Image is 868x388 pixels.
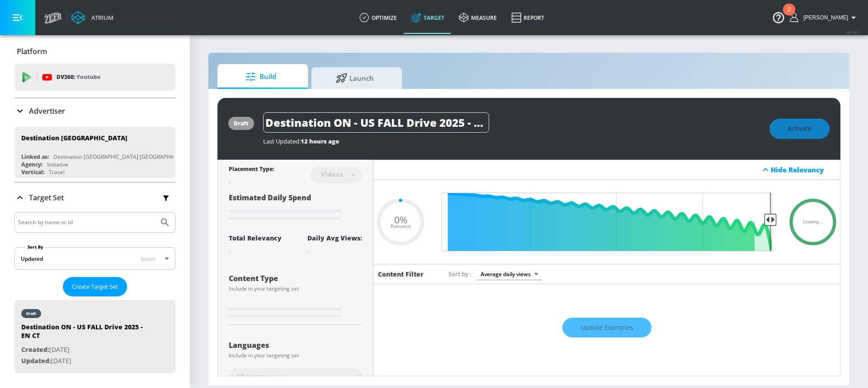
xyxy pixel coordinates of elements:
div: Advertiser [14,98,175,124]
p: Target Set [29,193,64,203]
div: draftDestination ON - US FALL Drive 2025 - EN CTCreated:[DATE]Updated:[DATE] [14,300,175,373]
p: [DATE] [21,344,148,356]
p: DV360: [57,72,100,82]
span: Loading... [803,220,823,224]
div: Hide Relevancy [771,165,835,174]
div: draft [234,120,249,127]
span: Created: [21,345,49,354]
span: All Languages [236,372,281,381]
div: Destination ON - US FALL Drive 2025 - EN CT [21,323,148,344]
div: Average daily views [476,268,542,280]
span: Updated: [21,356,51,365]
p: Advertiser [29,106,65,116]
div: Include in your targeting set [229,286,362,291]
div: Last Updated: [263,137,760,145]
span: 0% [394,215,407,224]
div: Hide Relevancy [373,160,840,180]
p: [DATE] [21,356,148,367]
div: Agency: [21,161,42,168]
div: Platform [14,39,175,64]
div: Languages [229,342,362,349]
span: Sort by [448,270,472,278]
a: Report [504,1,552,34]
button: [PERSON_NAME] [790,12,859,23]
div: Vertical: [21,168,44,176]
span: latest [141,255,156,263]
span: Create Target Set [72,282,118,292]
span: Launch [321,67,389,89]
div: Travel [49,168,65,176]
a: optimize [352,1,404,34]
span: Estimated Daily Spend [229,193,311,203]
div: Destination [GEOGRAPHIC_DATA]Linked as:Destination [GEOGRAPHIC_DATA] [GEOGRAPHIC_DATA]Agency:Init... [14,127,175,178]
div: Atrium [88,14,113,22]
div: Placement Type: [229,165,274,175]
span: Relevance [391,224,410,229]
div: Include in your targeting set [229,353,362,358]
div: Target Set [14,183,175,212]
p: Platform [17,46,47,56]
div: Total Relevancy [229,234,282,242]
span: Build [226,66,295,88]
a: Target [404,1,452,34]
div: Initiative [47,161,68,168]
span: login as: harvir.chahal@zefr.com [800,14,848,21]
input: Search by name or Id [18,217,155,228]
div: Content Type [229,275,362,282]
a: measure [452,1,504,34]
span: v 4.19.0 [846,30,859,35]
div: Videos [316,171,348,178]
div: Estimated Daily Spend [229,193,362,223]
a: Atrium [71,11,113,24]
div: Daily Avg Views: [307,234,362,242]
div: draft [26,311,36,316]
span: 12 hours ago [301,137,339,145]
div: Destination [GEOGRAPHIC_DATA] [21,134,127,142]
div: DV360: Youtube [14,64,175,91]
div: Updated [21,255,43,263]
p: Youtube [76,72,100,82]
button: Create Target Set [63,277,127,296]
div: 2 [788,9,791,21]
div: Destination [GEOGRAPHIC_DATA] [GEOGRAPHIC_DATA] [53,153,194,161]
div: All Languages [229,368,362,386]
h6: Content Filter [378,270,424,278]
label: Sort By [26,244,45,250]
input: Final Threshold [437,193,777,251]
button: Open Resource Center, 2 new notifications [766,5,791,30]
div: Linked as: [21,153,49,161]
